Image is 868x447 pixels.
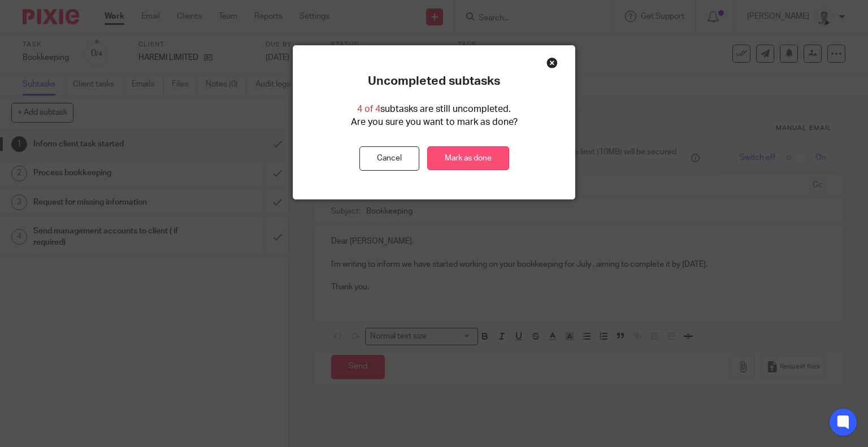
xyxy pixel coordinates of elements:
[427,146,509,171] a: Mark as done
[546,57,558,68] div: Close this dialog window
[357,105,380,114] span: 4 of 4
[357,103,511,116] p: subtasks are still uncompleted.
[351,116,518,129] p: Are you sure you want to mark as done?
[359,146,419,171] button: Cancel
[368,74,500,89] p: Uncompleted subtasks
